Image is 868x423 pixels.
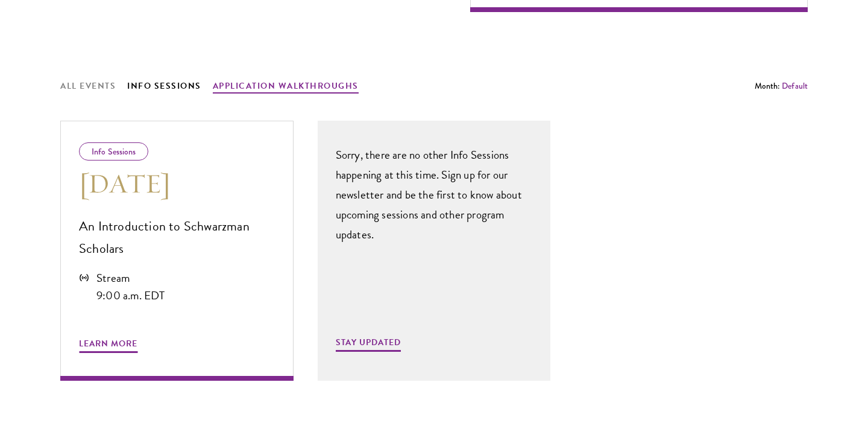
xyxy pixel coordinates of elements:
p: An Introduction to Schwarzman Scholars [79,215,275,260]
div: Sorry, there are no other Info Sessions happening at this time. Sign up for our newsletter and be... [336,145,533,244]
button: All Events [60,78,116,94]
span: Learn More [79,336,137,355]
div: Stream [96,269,165,287]
div: Info Sessions [79,142,148,161]
div: 9:00 a.m. EDT [96,287,165,304]
h3: [DATE] [79,167,275,200]
span: Stay Updated [336,335,401,354]
span: Month: [755,80,780,92]
button: Default [782,80,808,92]
a: Info Sessions [DATE] An Introduction to Schwarzman Scholars Stream 9:00 a.m. EDT Learn More [60,121,294,381]
button: Application Walkthroughs [213,78,359,94]
button: Info Sessions [127,78,201,94]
